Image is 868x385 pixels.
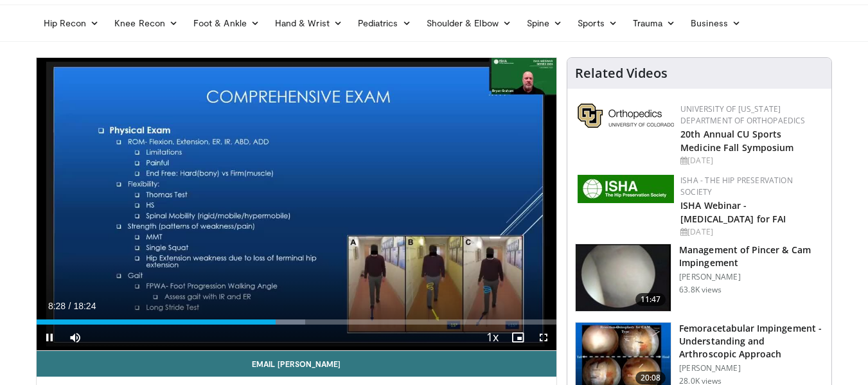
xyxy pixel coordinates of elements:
div: [DATE] [680,155,821,166]
img: a9f71565-a949-43e5-a8b1-6790787a27eb.jpg.150x105_q85_autocrop_double_scale_upscale_version-0.2.jpg [578,175,674,203]
video-js: Video Player [37,58,557,351]
button: Pause [37,325,62,350]
a: ISHA - The Hip Preservation Society [680,175,793,197]
p: [PERSON_NAME] [679,272,824,282]
p: 63.8K views [679,285,722,295]
a: Pediatrics [350,10,419,36]
button: Mute [62,325,88,350]
button: Enable picture-in-picture mode [505,325,531,350]
a: Shoulder & Elbow [419,10,519,36]
p: [PERSON_NAME] [679,363,824,373]
span: / [69,301,71,311]
span: 18:24 [73,301,96,311]
h4: Related Videos [575,66,668,81]
a: ISHA Webinar - [MEDICAL_DATA] for FAI [680,199,786,225]
button: Fullscreen [531,325,556,350]
a: Foot & Ankle [186,10,267,36]
img: 355603a8-37da-49b6-856f-e00d7e9307d3.png.150x105_q85_autocrop_double_scale_upscale_version-0.2.png [578,103,674,128]
span: 20:08 [635,372,666,384]
div: Progress Bar [37,319,557,325]
span: 11:47 [635,293,666,306]
a: Knee Recon [107,10,186,36]
a: 11:47 Management of Pincer & Cam Impingement [PERSON_NAME] 63.8K views [575,244,824,312]
img: 38483_0000_3.png.150x105_q85_crop-smart_upscale.jpg [576,244,671,311]
h3: Management of Pincer & Cam Impingement [679,244,824,269]
a: Spine [519,10,570,36]
span: 8:28 [48,301,66,311]
a: Trauma [625,10,684,36]
a: Email [PERSON_NAME] [37,351,557,377]
div: [DATE] [680,226,821,238]
a: Sports [570,10,625,36]
a: 20th Annual CU Sports Medicine Fall Symposium [680,128,793,154]
a: University of [US_STATE] Department of Orthopaedics [680,103,805,126]
a: Hip Recon [36,10,107,36]
a: Business [683,10,748,36]
button: Playback Rate [479,325,505,350]
a: Hand & Wrist [267,10,350,36]
h3: Femoracetabular Impingement - Understanding and Arthroscopic Approach [679,322,824,361]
